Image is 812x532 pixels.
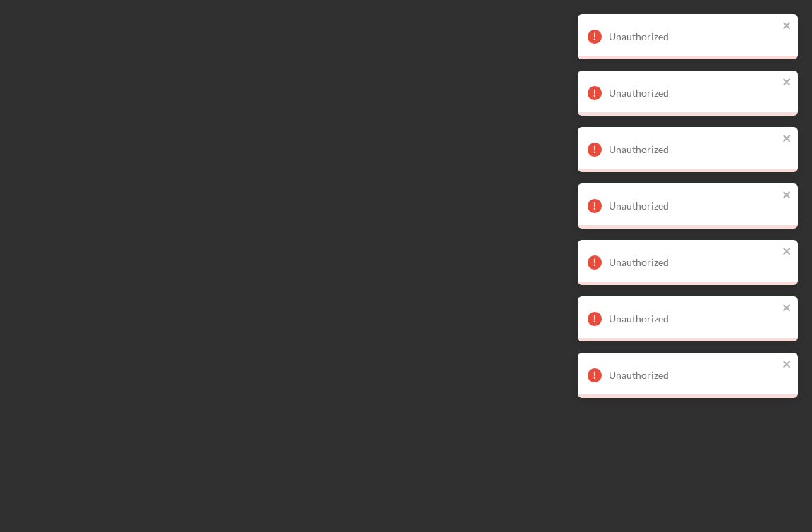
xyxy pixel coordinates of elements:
div: Unauthorized [609,31,778,42]
div: Unauthorized [609,313,778,325]
button: close [782,358,792,372]
div: Unauthorized [609,200,778,212]
div: Unauthorized [609,257,778,268]
div: Unauthorized [609,144,778,155]
button: close [782,302,792,315]
button: close [782,20,792,33]
button: close [782,76,792,90]
div: Unauthorized [609,87,778,99]
div: Unauthorized [609,370,778,381]
button: close [782,189,792,202]
button: close [782,246,792,259]
button: close [782,133,792,146]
